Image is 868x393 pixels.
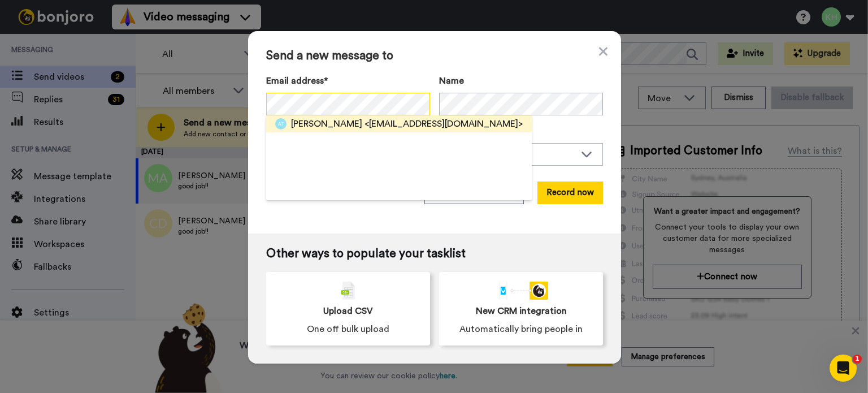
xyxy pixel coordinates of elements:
span: One off bulk upload [307,322,389,336]
img: csv-grey.png [341,282,355,300]
button: Record now [537,182,603,204]
div: animation [494,282,548,300]
span: Automatically bring people in [459,322,583,336]
label: Email address* [266,74,430,88]
iframe: Intercom live chat [830,355,857,382]
span: Name [439,74,464,88]
span: Other ways to populate your tasklist [266,247,603,261]
img: at.png [275,118,287,129]
span: 1 [853,355,862,364]
span: New CRM integration [476,304,567,318]
span: Send a new message to [266,49,603,63]
span: <[EMAIL_ADDRESS][DOMAIN_NAME]> [364,117,523,131]
span: [PERSON_NAME] [291,117,362,131]
span: Upload CSV [323,304,373,318]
